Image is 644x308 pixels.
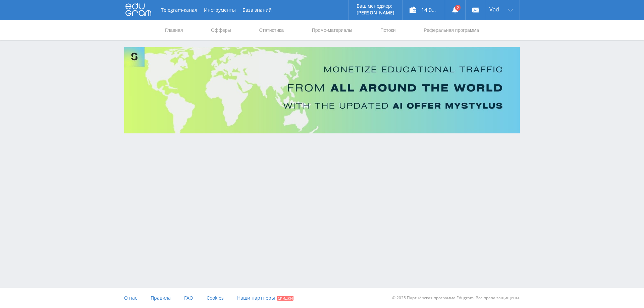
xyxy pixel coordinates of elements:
a: Реферальная программа [423,20,480,40]
a: Cookies [207,288,224,308]
span: Наши партнеры [237,295,275,301]
a: Промо-материалы [311,20,353,40]
a: FAQ [184,288,193,308]
span: Cookies [207,295,224,301]
a: Правила [151,288,171,308]
p: Ваш менеджер: [357,3,394,9]
span: Vad [489,7,499,12]
span: О нас [124,295,137,301]
span: FAQ [184,295,193,301]
a: О нас [124,288,137,308]
span: Скидки [277,296,293,301]
a: Наши партнеры Скидки [237,288,293,308]
span: Правила [151,295,171,301]
div: © 2025 Партнёрская программа Edugram. Все права защищены. [325,288,520,308]
a: Офферы [210,20,232,40]
img: Banner [124,47,520,133]
a: Потоки [380,20,396,40]
p: [PERSON_NAME] [357,10,394,15]
a: Статистика [258,20,284,40]
a: Главная [164,20,183,40]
